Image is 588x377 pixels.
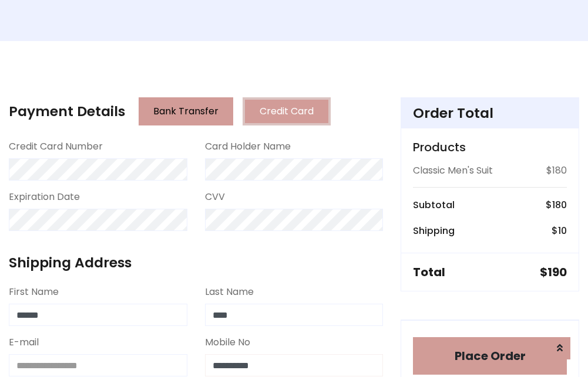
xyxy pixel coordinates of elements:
[205,140,291,154] label: Card Holder Name
[552,225,567,236] h6: $
[9,140,103,154] label: Credit Card Number
[9,103,125,120] h4: Payment Details
[413,164,493,178] p: Classic Men's Suit
[558,224,567,237] span: 10
[552,198,567,212] span: 180
[540,265,567,279] h5: $
[9,285,59,299] label: First Name
[205,285,254,299] label: Last Name
[9,335,39,349] label: E-mail
[546,199,567,210] h6: $
[546,164,567,178] p: $180
[413,265,445,279] h5: Total
[413,225,455,236] h6: Shipping
[139,97,233,125] button: Bank Transfer
[243,97,331,125] button: Credit Card
[547,264,567,280] span: 190
[205,335,250,349] label: Mobile No
[9,254,383,271] h4: Shipping Address
[413,140,567,154] h5: Products
[9,190,80,204] label: Expiration Date
[413,199,455,210] h6: Subtotal
[413,105,567,121] h4: Order Total
[205,190,225,204] label: CVV
[413,337,567,375] button: Place Order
